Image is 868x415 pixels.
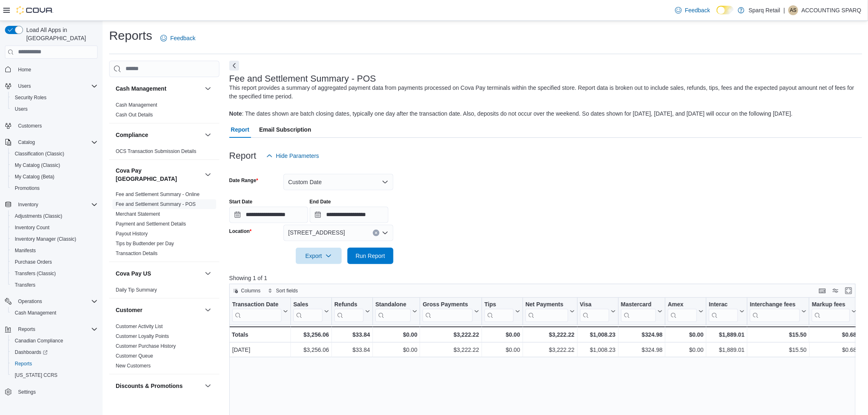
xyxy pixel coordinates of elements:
[11,183,98,193] span: Promotions
[11,183,43,193] a: Promotions
[116,306,142,314] h3: Customer
[116,191,200,198] span: Fee and Settlement Summary - Online
[2,199,101,210] button: Inventory
[375,301,417,322] button: Standalone
[334,345,370,355] div: $33.84
[116,363,151,369] a: New Customers
[334,301,363,322] div: Refunds
[109,322,219,374] div: Customer
[423,330,479,340] div: $3,222.22
[15,236,76,242] span: Inventory Manager (Classic)
[8,268,101,279] button: Transfers (Classic)
[685,6,710,14] span: Feedback
[8,210,101,222] button: Adjustments (Classic)
[11,280,39,290] a: Transfers
[293,345,329,355] div: $3,256.06
[375,330,417,340] div: $0.00
[11,211,66,221] a: Adjustments (Classic)
[116,287,157,293] span: Daily Tip Summary
[11,308,98,318] span: Cash Management
[621,330,662,340] div: $324.98
[11,104,31,114] a: Users
[15,200,98,210] span: Inventory
[15,224,50,231] span: Inventory Count
[382,230,388,236] button: Open list of options
[11,172,58,182] a: My Catalog (Beta)
[8,92,101,103] button: Security Roles
[229,84,858,118] div: This report provides a summary of aggregated payment data from payments processed on Cova Pay ter...
[11,104,98,114] span: Users
[15,81,98,91] span: Users
[15,121,45,131] a: Customers
[2,137,101,148] button: Catalog
[116,131,201,139] button: Compliance
[15,173,55,180] span: My Catalog (Beta)
[170,34,195,42] span: Feedback
[157,30,199,46] a: Feedback
[812,330,857,340] div: $0.68
[11,211,98,221] span: Adjustments (Classic)
[11,257,55,267] a: Purchase Orders
[293,301,329,322] button: Sales
[15,360,32,367] span: Reports
[116,166,201,183] button: Cova Pay [GEOGRAPHIC_DATA]
[668,345,704,355] div: $0.00
[11,172,98,182] span: My Catalog (Beta)
[116,306,201,314] button: Customer
[116,353,153,359] a: Customer Queue
[229,110,242,117] b: Note
[423,345,479,355] div: $3,222.22
[8,233,101,245] button: Inventory Manager (Classic)
[116,102,157,108] a: Cash Management
[116,221,186,227] span: Payment and Settlement Details
[11,336,98,346] span: Canadian Compliance
[18,326,35,333] span: Reports
[15,324,39,334] button: Reports
[580,301,609,322] div: Visa
[347,248,393,264] button: Run Report
[484,301,514,322] div: Tips
[18,201,38,208] span: Inventory
[8,279,101,291] button: Transfers
[116,211,160,217] span: Merchant Statement
[790,5,797,15] span: AS
[116,241,174,246] a: Tips by Budtender per Day
[18,123,42,129] span: Customers
[525,301,568,308] div: Net Payments
[231,121,249,138] span: Report
[8,171,101,182] button: My Catalog (Beta)
[265,286,301,296] button: Sort fields
[717,6,734,14] input: Dark Mode
[116,353,153,359] span: Customer Queue
[203,269,213,278] button: Cova Pay US
[375,301,411,308] div: Standalone
[15,137,98,147] span: Catalog
[310,207,388,223] input: Press the down key to open a popover containing a calendar.
[818,286,827,296] button: Keyboard shortcuts
[203,130,213,140] button: Compliance
[116,251,158,256] a: Transaction Details
[229,207,308,223] input: Press the down key to open a popover containing a calendar.
[116,192,200,197] a: Fee and Settlement Summary - Online
[8,182,101,194] button: Promotions
[15,387,98,397] span: Settings
[116,343,176,349] span: Customer Purchase History
[484,301,514,308] div: Tips
[15,310,56,316] span: Cash Management
[11,93,98,103] span: Security Roles
[116,230,148,237] span: Payout History
[11,234,98,244] span: Inventory Manager (Classic)
[812,301,850,308] div: Markup fees
[525,301,575,322] button: Net Payments
[11,269,59,278] a: Transfers (Classic)
[8,358,101,369] button: Reports
[668,330,704,340] div: $0.00
[116,333,169,339] a: Customer Loyalty Points
[11,269,98,278] span: Transfers (Classic)
[15,200,41,210] button: Inventory
[232,301,281,322] div: Transaction Date
[109,189,219,262] div: Cova Pay [GEOGRAPHIC_DATA]
[11,308,59,318] a: Cash Management
[276,152,319,160] span: Hide Parameters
